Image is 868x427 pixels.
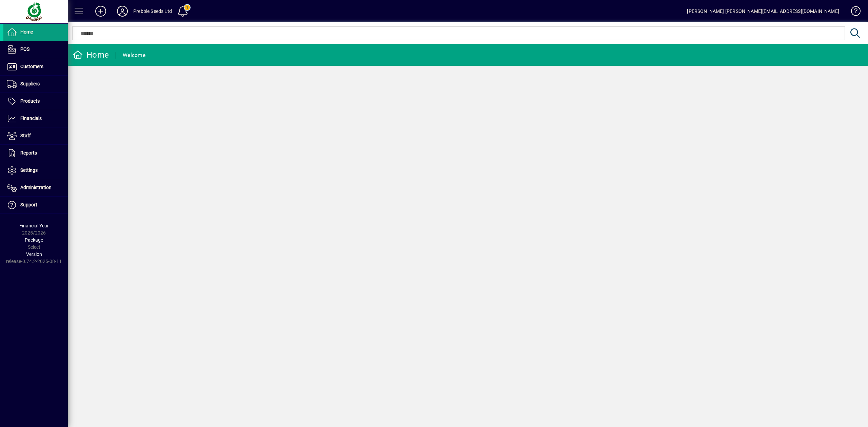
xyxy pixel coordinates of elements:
[687,6,839,17] div: [PERSON_NAME] [PERSON_NAME][EMAIL_ADDRESS][DOMAIN_NAME]
[3,58,68,75] a: Customers
[20,98,40,104] span: Products
[20,167,38,173] span: Settings
[20,116,42,121] span: Financials
[20,133,31,138] span: Staff
[20,185,52,190] span: Administration
[73,49,109,60] div: Home
[3,145,68,162] a: Reports
[20,29,33,35] span: Home
[90,5,112,17] button: Add
[20,202,37,207] span: Support
[3,76,68,93] a: Suppliers
[20,150,37,156] span: Reports
[3,197,68,213] a: Support
[3,110,68,127] a: Financials
[20,46,29,52] span: POS
[20,64,43,69] span: Customers
[133,6,172,17] div: Prebble Seeds Ltd
[3,41,68,58] a: POS
[123,50,145,61] div: Welcome
[3,127,68,144] a: Staff
[20,81,40,86] span: Suppliers
[846,1,860,23] a: Knowledge Base
[25,237,43,243] span: Package
[112,5,133,17] button: Profile
[3,179,68,196] a: Administration
[3,162,68,179] a: Settings
[26,251,42,257] span: Version
[3,93,68,110] a: Products
[19,223,49,228] span: Financial Year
